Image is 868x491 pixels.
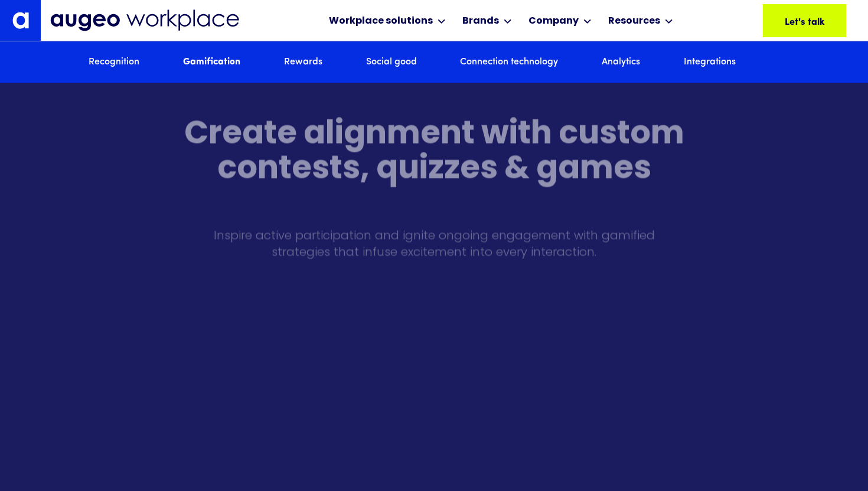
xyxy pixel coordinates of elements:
a: Rewards [284,56,322,69]
h3: Create alignment with custom contests, quizzes & games [184,118,684,188]
div: Resources [608,14,660,28]
div: Workplace solutions [329,14,433,28]
a: Gamification [183,56,240,69]
a: Recognition [89,56,139,69]
img: Augeo Workplace business unit full logo in mignight blue. [50,9,239,31]
p: Inspire active participation and ignite ongoing engagement with gamified strategies that infuse e... [207,227,661,260]
img: Augeo's "a" monogram decorative logo in white. [12,12,29,28]
div: Brands [462,14,499,28]
a: Social good [366,56,417,69]
a: Analytics [602,56,640,69]
div: Company [528,14,579,28]
a: Let's talk [763,4,846,37]
a: Connection technology [460,56,558,69]
a: Integrations [684,56,736,69]
h5: Gamification [386,64,482,84]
